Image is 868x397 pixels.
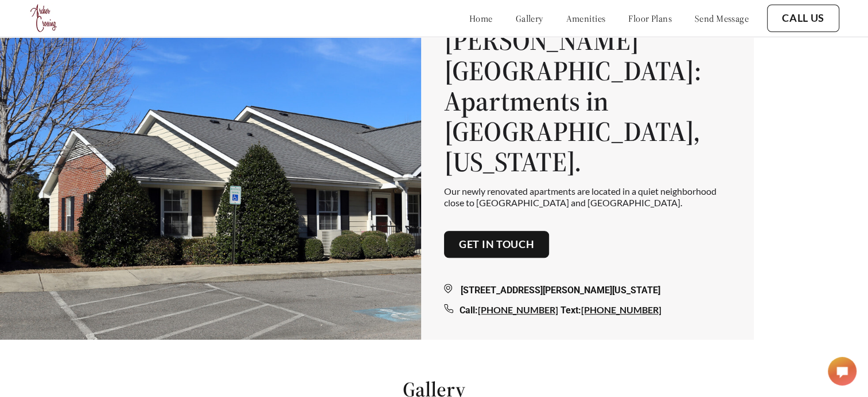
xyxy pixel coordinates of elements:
[469,13,493,24] a: home
[444,25,731,176] h1: [PERSON_NAME][GEOGRAPHIC_DATA]: Apartments in [GEOGRAPHIC_DATA], [US_STATE].
[581,304,661,315] a: [PHONE_NUMBER]
[782,12,824,25] a: Call Us
[444,231,550,258] button: Get in touch
[695,13,749,24] a: send message
[459,238,535,251] a: Get in touch
[566,13,606,24] a: amenities
[767,5,839,32] button: Call Us
[628,13,672,24] a: floor plans
[460,305,478,316] span: Call:
[478,304,558,315] a: [PHONE_NUMBER]
[444,284,731,297] div: [STREET_ADDRESS][PERSON_NAME][US_STATE]
[29,3,60,34] img: logo.png
[560,305,581,316] span: Text:
[516,13,543,24] a: gallery
[444,186,731,207] p: Our newly renovated apartments are located in a quiet neighborhood close to [GEOGRAPHIC_DATA] and...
